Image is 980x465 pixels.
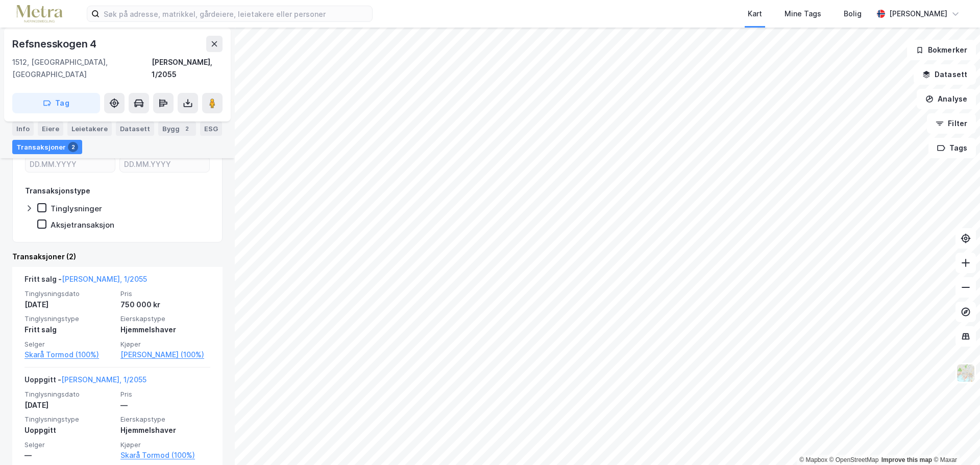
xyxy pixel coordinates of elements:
[25,185,90,197] div: Transaksjonstype
[120,324,210,336] div: Hjemmelshaver
[24,399,114,411] div: [DATE]
[12,121,34,136] div: Info
[116,121,154,136] div: Datasett
[24,314,114,323] span: Tinglysningstype
[152,56,223,81] div: [PERSON_NAME], 1/2055
[748,8,762,20] div: Kart
[24,440,114,449] span: Selger
[844,8,862,20] div: Bolig
[917,89,976,109] button: Analyse
[26,157,115,172] input: DD.MM.YYYY
[182,124,192,134] div: 2
[929,416,980,465] iframe: Chat Widget
[120,314,210,323] span: Eierskapstype
[16,5,62,23] img: metra-logo.256734c3b2bbffee19d4.png
[881,456,932,463] a: Improve this map
[889,8,947,20] div: [PERSON_NAME]
[12,36,99,52] div: Refsnesskogen 4
[927,113,976,134] button: Filter
[24,349,114,361] a: Skarå Tormod (100%)
[907,40,976,60] button: Bokmerker
[24,390,114,399] span: Tinglysningsdato
[120,390,210,399] span: Pris
[62,275,147,283] a: [PERSON_NAME], 1/2055
[51,204,102,213] div: Tinglysninger
[24,424,114,436] div: Uoppgitt
[24,374,146,390] div: Uoppgitt -
[12,140,82,154] div: Transaksjoner
[120,424,210,436] div: Hjemmelshaver
[24,289,114,298] span: Tinglysningsdato
[928,138,976,158] button: Tags
[120,299,210,311] div: 750 000 kr
[51,220,114,230] div: Aksjetransaksjon
[120,157,209,172] input: DD.MM.YYYY
[24,299,114,311] div: [DATE]
[120,449,210,461] a: Skarå Tormod (100%)
[120,289,210,298] span: Pris
[38,121,63,136] div: Eiere
[929,416,980,465] div: Kontrollprogram for chat
[120,349,210,361] a: [PERSON_NAME] (100%)
[120,340,210,349] span: Kjøper
[61,375,146,384] a: [PERSON_NAME], 1/2055
[24,324,114,336] div: Fritt salg
[120,440,210,449] span: Kjøper
[100,6,372,21] input: Søk på adresse, matrikkel, gårdeiere, leietakere eller personer
[12,93,100,113] button: Tag
[914,64,976,85] button: Datasett
[956,363,975,383] img: Z
[24,340,114,349] span: Selger
[120,415,210,424] span: Eierskapstype
[158,121,196,136] div: Bygg
[67,121,112,136] div: Leietakere
[200,121,222,136] div: ESG
[12,56,152,81] div: 1512, [GEOGRAPHIC_DATA], [GEOGRAPHIC_DATA]
[24,273,147,289] div: Fritt salg -
[24,449,114,461] div: —
[785,8,821,20] div: Mine Tags
[24,415,114,424] span: Tinglysningstype
[120,399,210,411] div: —
[799,456,827,463] a: Mapbox
[829,456,879,463] a: OpenStreetMap
[68,142,78,152] div: 2
[12,251,223,263] div: Transaksjoner (2)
